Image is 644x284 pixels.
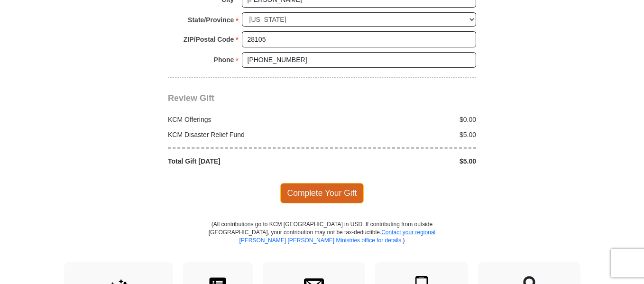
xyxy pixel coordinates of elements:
[188,13,234,27] strong: State/Province
[214,53,234,66] strong: Phone
[322,115,481,124] div: $0.00
[208,220,436,262] p: (All contributions go to KCM [GEOGRAPHIC_DATA] in USD. If contributing from outside [GEOGRAPHIC_D...
[184,33,234,46] strong: ZIP/Postal Code
[239,229,435,244] a: Contact your regional [PERSON_NAME] [PERSON_NAME] Ministries office for details.
[163,115,322,124] div: KCM Offerings
[163,130,322,139] div: KCM Disaster Relief Fund
[168,93,214,103] span: Review Gift
[322,130,481,139] div: $5.00
[163,156,322,166] div: Total Gift [DATE]
[322,156,481,166] div: $5.00
[280,183,364,203] span: Complete Your Gift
